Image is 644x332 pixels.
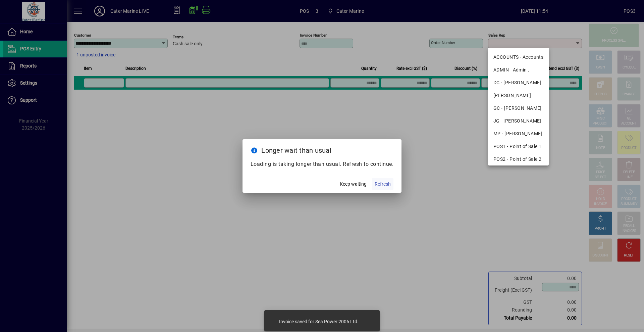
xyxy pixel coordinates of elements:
div: ACCOUNTS - Accounts [493,54,543,61]
span: Longer wait than usual [261,146,331,154]
mat-option: GC - Gerard Cantin [488,102,549,114]
div: [PERSON_NAME] [493,92,543,99]
mat-option: DEB - Debbie McQuarters [488,89,549,102]
div: POS2 - Point of Sale 2 [493,156,543,163]
mat-option: JG - John Giles [488,114,549,127]
span: Keep waiting [340,181,367,188]
button: Refresh [372,178,393,190]
div: MP - [PERSON_NAME] [493,130,543,137]
p: Loading is taking longer than usual. Refresh to continue. [251,160,394,168]
div: GC - [PERSON_NAME] [493,105,543,112]
span: Refresh [375,181,391,188]
mat-option: ADMIN - Admin . [488,63,549,76]
mat-option: POS2 - Point of Sale 2 [488,153,549,165]
mat-option: MP - Margaret Pierce [488,127,549,140]
div: ADMIN - Admin . [493,66,543,74]
div: POS1 - Point of Sale 1 [493,143,543,150]
mat-option: DC - Dan Cleaver [488,76,549,89]
mat-option: POS1 - Point of Sale 1 [488,140,549,153]
div: JG - [PERSON_NAME] [493,117,543,125]
button: Keep waiting [337,178,369,190]
div: Invoice saved for Sea Power 2006 Ltd. [279,318,359,325]
mat-option: ACCOUNTS - Accounts [488,51,549,63]
div: DC - [PERSON_NAME] [493,79,543,86]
